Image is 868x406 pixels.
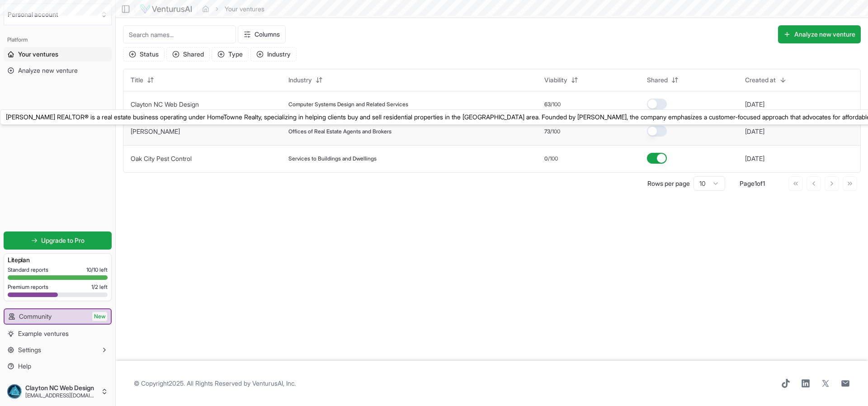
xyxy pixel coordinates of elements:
span: Premium reports [8,283,48,291]
span: Your ventures [18,50,58,59]
input: Search names... [123,25,236,43]
button: Shared [166,47,210,61]
a: [PERSON_NAME] [131,127,180,135]
button: Industry [250,47,297,61]
span: Community [19,312,52,321]
a: VenturusAI, Inc [252,379,294,387]
span: 1 [763,179,765,187]
span: 0 [544,155,548,162]
span: Page [740,179,755,187]
button: Status [123,47,165,61]
span: of [757,179,763,187]
span: Upgrade to Pro [41,236,85,245]
span: 73 [544,128,550,135]
span: Title [131,76,143,85]
a: Your ventures [4,47,112,61]
span: 1 [755,179,757,187]
p: Rows per page [647,179,690,188]
span: Services to Buildings and Dwellings [288,155,377,162]
button: [PERSON_NAME] [131,127,180,136]
a: Upgrade to Pro [4,231,112,250]
span: /100 [551,101,561,108]
span: Shared [647,76,668,85]
img: ACg8ocKDe8A8DDFCgnA2fr4NCXpj1i2LcxXqYZ_1_u4FDY2P8dUnAco=s96-c [7,384,22,399]
span: Created at [745,76,776,85]
button: [DATE] [745,100,764,109]
span: Clayton NC Web Design [25,384,97,392]
span: Computer Systems Design and Related Services [288,101,408,108]
button: Settings [4,343,112,357]
span: New [92,312,107,321]
button: Shared [642,73,684,87]
span: Settings [18,345,41,354]
button: Industry [283,73,328,87]
a: Help [4,359,112,373]
button: [DATE] [745,127,764,136]
button: Created at [740,73,792,87]
span: Example ventures [18,329,69,338]
h3: Lite plan [8,255,108,264]
a: Example ventures [4,326,112,341]
button: Clayton NC Web Design[EMAIL_ADDRESS][DOMAIN_NAME] [4,381,112,402]
a: Analyze new venture [4,63,112,78]
a: Clayton NC Web Design [131,100,199,108]
span: 63 [544,101,551,108]
button: Viability [539,73,584,87]
button: Oak City Pest Control [131,154,192,163]
a: CommunityNew [5,309,111,324]
button: Columns [238,25,286,43]
button: Clayton NC Web Design [131,100,199,109]
span: Help [18,362,31,371]
span: 1 / 2 left [91,283,108,291]
span: 10 / 10 left [86,266,108,274]
span: Industry [288,76,312,85]
button: Title [125,73,160,87]
button: [DATE] [745,154,764,163]
span: Standard reports [8,266,48,274]
span: Viability [544,76,567,85]
span: /100 [548,155,558,162]
button: Analyze new venture [778,25,861,43]
div: Platform [4,33,112,47]
span: © Copyright 2025 . All Rights Reserved by . [134,379,296,388]
span: Analyze new venture [18,66,78,75]
span: [EMAIL_ADDRESS][DOMAIN_NAME] [25,392,97,399]
span: /100 [550,128,560,135]
span: Offices of Real Estate Agents and Brokers [288,128,392,135]
button: Type [212,47,249,61]
a: Oak City Pest Control [131,155,192,162]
